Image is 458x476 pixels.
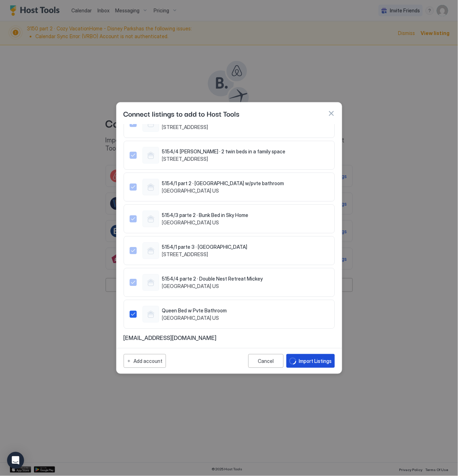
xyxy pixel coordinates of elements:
[130,178,329,195] div: 964579942783764973
[124,108,240,119] span: Connect listings to add to Host Tools
[124,354,166,368] button: Add account
[130,306,329,323] div: 1503867275776499818
[162,276,263,282] span: 5154/4 parte 2 · Double Nest Retreat Mickey
[130,210,329,227] div: 968111981848753962
[162,156,286,162] span: [STREET_ADDRESS]
[258,358,274,364] div: Cancel
[299,357,332,365] div: Import Listings
[134,357,163,365] div: Add account
[124,334,335,341] span: [EMAIL_ADDRESS][DOMAIN_NAME]
[289,358,296,365] div: loading
[248,354,284,368] button: Cancel
[7,452,24,469] div: Open Intercom Messenger
[162,212,249,218] span: 5154/3 parte 2 · Bunk Bed in Sky Home
[162,188,284,194] span: [GEOGRAPHIC_DATA] US
[162,315,227,321] span: [GEOGRAPHIC_DATA] US
[130,147,329,164] div: 724471916199091318
[162,244,248,250] span: 5154/1 parte 3 · [GEOGRAPHIC_DATA]
[162,124,318,130] span: [STREET_ADDRESS]
[162,307,227,314] span: Queen Bed w Pvte Bathroom
[130,274,329,291] div: 1141457895152179958
[130,242,329,259] div: 1141457727183237543
[162,219,249,226] span: [GEOGRAPHIC_DATA] US
[286,354,335,368] button: loadingImport Listings
[162,180,284,187] span: 5154/1 part 2 · [GEOGRAPHIC_DATA] w/pvte bathroom
[162,283,263,289] span: [GEOGRAPHIC_DATA] US
[162,251,248,258] span: [STREET_ADDRESS]
[162,148,286,155] span: 5154/4 [PERSON_NAME] · 2 twin beds in a family space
